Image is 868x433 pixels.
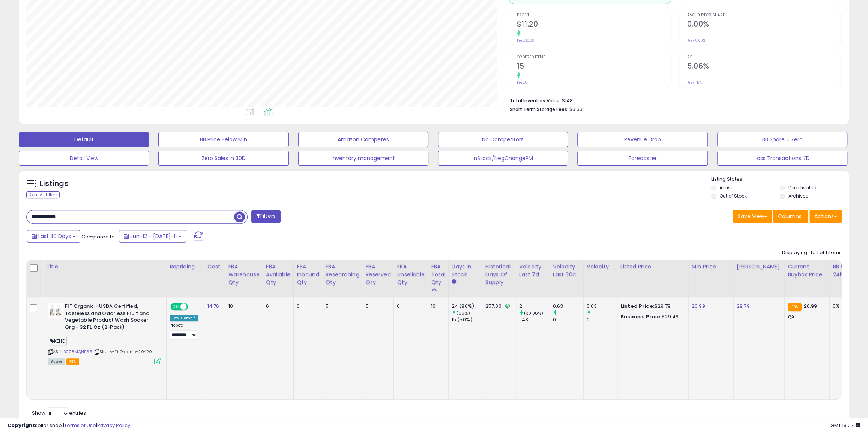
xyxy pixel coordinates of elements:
[569,106,583,113] span: $3.33
[397,303,422,310] div: 0
[438,151,568,166] button: InStock/NegChangePM
[38,232,71,240] span: Last 30 Days
[517,80,527,85] small: Prev: 0
[733,210,772,223] button: Save View
[809,210,842,223] button: Actions
[452,303,482,310] div: 24 (80%)
[40,178,69,189] h5: Listings
[553,263,580,279] div: Velocity Last 30d
[452,279,456,285] small: Days In Stock.
[687,80,702,85] small: Prev: N/A
[737,263,781,271] div: [PERSON_NAME]
[48,337,67,345] span: KEHE
[687,13,841,18] span: Avg. Buybox Share
[251,210,281,223] button: Filters
[519,303,550,310] div: 2
[81,233,116,240] span: Compared to:
[782,249,842,256] div: Displaying 1 to 1 of 1 items
[692,263,730,271] div: Min Price
[577,132,707,147] button: Revenue Drop
[130,232,177,240] span: Jun-12 - [DATE]-11
[397,263,425,286] div: FBA Unsellable Qty
[365,263,390,286] div: FBA Reserved Qty
[26,191,60,198] div: Clear All Filters
[64,422,96,429] a: Terms of Use
[788,193,808,199] label: Archived
[620,303,683,310] div: $29.79
[587,316,617,323] div: 0
[170,323,198,340] div: Preset:
[773,210,808,223] button: Columns
[48,358,65,365] span: All listings currently available for purchase on Amazon
[510,97,561,104] b: Total Inventory Value:
[19,151,149,166] button: Detail View
[298,151,428,166] button: Inventory management
[171,304,180,310] span: ON
[170,263,201,271] div: Repricing
[692,303,705,310] a: 20.99
[517,13,671,18] span: Profit
[207,263,222,271] div: Cost
[510,106,568,112] b: Short Term Storage Fees:
[93,349,152,355] span: | SKU: A-FitOrganic-29429
[517,20,671,30] h2: $11.20
[687,20,841,30] h2: 0.00%
[687,38,705,43] small: Prev: 0.00%
[119,230,186,243] button: Jun-12 - [DATE]-11
[788,263,826,279] div: Current Buybox Price
[719,184,733,191] label: Active
[170,315,198,321] div: Low. Comp *
[687,62,841,72] h2: 5.06%
[519,263,547,279] div: Velocity Last 7d
[620,313,683,320] div: $29.49
[298,132,428,147] button: Amazon Competes
[48,303,161,364] div: ASIN:
[717,132,847,147] button: BB Share = Zero
[325,263,359,286] div: FBA Researching Qty
[553,303,583,310] div: 0.63
[158,132,288,147] button: BB Price Below Min
[32,409,86,417] span: Show: entries
[553,316,583,323] div: 0
[833,263,860,279] div: BB Share 24h.
[27,230,80,243] button: Last 30 Days
[519,316,550,323] div: 1.43
[8,422,35,429] strong: Copyright
[97,422,130,429] a: Privacy Policy
[717,151,847,166] button: Loss Transactions 7D
[485,303,510,310] div: 257.00
[63,349,92,355] a: B078MQNP65
[48,303,63,318] img: 41S6vkOB-tL._SL40_.jpg
[510,96,836,105] li: $148
[187,304,199,310] span: OFF
[778,213,802,220] span: Columns
[687,55,841,60] span: ROI
[46,263,163,271] div: Title
[737,303,750,310] a: 29.79
[325,303,356,310] div: 5
[517,62,671,72] h2: 15
[485,263,513,286] div: Historical Days Of Supply
[431,263,445,286] div: FBA Total Qty
[8,422,130,429] div: seller snap | |
[297,303,317,310] div: 0
[577,151,707,166] button: Forecaster
[620,263,685,271] div: Listed Price
[620,303,655,310] b: Listed Price:
[517,38,535,43] small: Prev: $0.00
[803,303,817,310] span: 26.99
[524,310,543,316] small: (39.86%)
[438,132,568,147] button: No Competitors
[457,310,470,316] small: (60%)
[19,132,149,147] button: Default
[66,358,79,365] span: FBA
[266,263,290,286] div: FBA Available Qty
[228,303,257,310] div: 10
[587,303,617,310] div: 0.63
[517,55,671,60] span: Ordered Items
[719,193,747,199] label: Out of Stock
[830,422,860,429] span: 2025-08-11 19:27 GMT
[297,263,319,286] div: FBA inbound Qty
[207,303,219,310] a: 14.76
[788,184,816,191] label: Deactivated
